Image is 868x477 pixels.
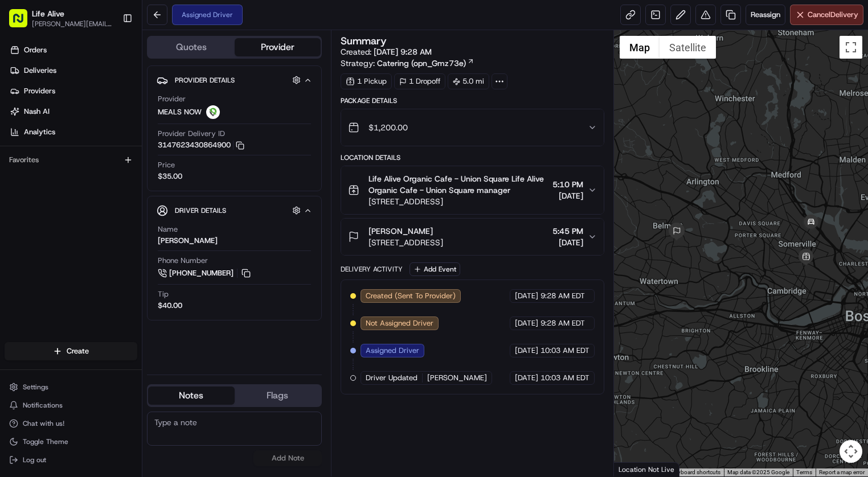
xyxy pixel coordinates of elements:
span: [DATE] [515,291,538,301]
span: [PHONE_NUMBER] [169,268,234,278]
button: Life Alive[PERSON_NAME][EMAIL_ADDRESS][DOMAIN_NAME] [5,5,118,32]
a: Terms [796,469,812,475]
button: Settings [5,379,137,395]
span: Created (Sent To Provider) [366,291,456,301]
span: Settings [23,383,48,392]
div: Delivery Activity [341,265,403,274]
span: Not Assigned Driver [366,318,433,328]
span: Deliveries [24,65,56,76]
button: Notifications [5,397,137,413]
span: Orders [24,45,47,55]
div: Package Details [341,96,604,105]
button: CancelDelivery [790,5,863,25]
span: Reassign [751,10,780,20]
button: Show satellite imagery [660,36,716,59]
button: Quotes [148,38,235,56]
a: Deliveries [5,61,142,80]
button: [PERSON_NAME][EMAIL_ADDRESS][DOMAIN_NAME] [32,19,113,28]
div: $40.00 [158,301,182,311]
span: Tip [158,289,169,299]
button: Notes [148,386,235,405]
span: Catering (opn_Gmz73e) [377,57,466,69]
button: Create [5,342,137,360]
a: Nash AI [5,102,142,121]
div: Strategy: [341,57,474,69]
span: Provider [158,94,186,104]
span: Chat with us! [23,419,64,428]
span: 5:45 PM [552,225,583,237]
div: [PERSON_NAME] [158,236,218,246]
button: 3147623430864900 [158,140,244,150]
button: Life Alive Organic Cafe - Union Square Life Alive Organic Cafe - Union Square manager[STREET_ADDR... [341,166,604,214]
div: 1 Pickup [341,73,392,89]
span: Name [158,224,178,235]
button: $1,200.00 [341,109,604,146]
span: Create [67,346,89,356]
span: Created: [341,46,432,57]
button: Provider Details [157,71,312,89]
span: Provider Delivery ID [158,129,225,139]
span: Assigned Driver [366,346,419,356]
span: 10:03 AM EDT [541,346,589,356]
button: Provider [235,38,321,56]
button: Toggle Theme [5,434,137,450]
span: Life Alive Organic Cafe - Union Square Life Alive Organic Cafe - Union Square manager [369,173,548,196]
button: Add Event [410,262,460,276]
span: $1,200.00 [369,122,408,133]
span: Cancel Delivery [808,10,858,20]
button: Show street map [620,36,660,59]
span: [DATE] [515,373,538,383]
span: Phone Number [158,256,208,266]
span: Map data ©2025 Google [727,469,789,475]
span: Driver Updated [366,373,417,383]
div: Location Not Live [614,462,679,476]
button: [PERSON_NAME][STREET_ADDRESS]5:45 PM[DATE] [341,219,604,255]
span: [DATE] [515,346,538,356]
span: 9:28 AM EDT [541,291,585,301]
img: melas_now_logo.png [206,105,220,119]
span: Driver Details [175,206,226,215]
h3: Summary [341,36,387,46]
button: Log out [5,452,137,468]
span: 5:10 PM [552,179,583,190]
a: [PHONE_NUMBER] [158,267,252,279]
button: Map camera controls [840,440,862,463]
img: Google [617,462,654,476]
span: [STREET_ADDRESS] [369,237,443,248]
a: Report a map error [819,469,865,475]
a: Providers [5,82,142,100]
a: Analytics [5,123,142,141]
span: Nash AI [24,106,50,117]
button: Flags [235,386,321,405]
span: Analytics [24,127,55,137]
span: 9:28 AM EDT [541,318,585,328]
div: 5.0 mi [448,73,489,89]
span: Providers [24,86,55,96]
span: [DATE] 9:28 AM [374,47,432,57]
button: Keyboard shortcuts [672,468,720,476]
button: Life Alive [32,8,64,19]
a: Orders [5,41,142,59]
span: [PERSON_NAME] [369,225,433,237]
span: Price [158,160,175,170]
a: Open this area in Google Maps (opens a new window) [617,462,654,476]
span: 10:03 AM EDT [541,373,589,383]
span: [STREET_ADDRESS] [369,196,548,207]
button: Reassign [746,5,785,25]
span: Notifications [23,401,63,410]
div: Location Details [341,153,604,162]
span: Toggle Theme [23,437,68,446]
span: [DATE] [515,318,538,328]
span: Provider Details [175,76,235,85]
button: Driver Details [157,201,312,220]
div: Favorites [5,151,137,169]
button: Chat with us! [5,416,137,431]
span: [PERSON_NAME] [427,373,487,383]
div: 1 Dropoff [394,73,445,89]
a: Catering (opn_Gmz73e) [377,57,474,69]
button: Toggle fullscreen view [840,36,862,59]
span: $35.00 [158,171,182,182]
span: [DATE] [552,190,583,202]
